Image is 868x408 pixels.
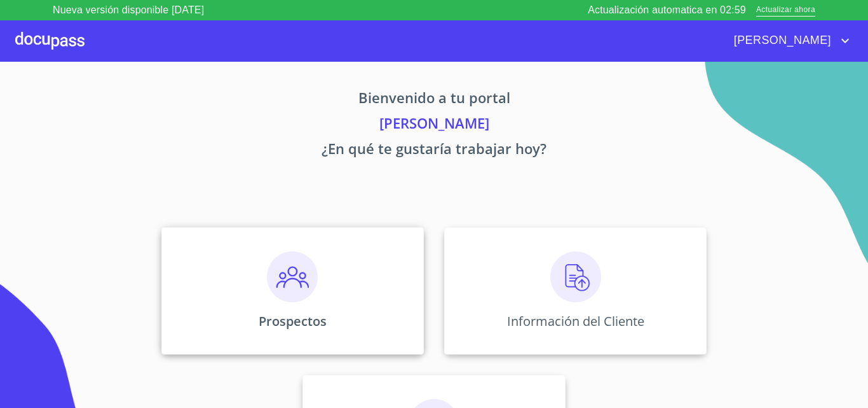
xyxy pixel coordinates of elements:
p: Actualización automatica en 02:59 [588,3,746,18]
img: carga.png [550,251,601,302]
p: ¿En qué te gustaría trabajar hoy? [43,138,825,164]
p: Bienvenido a tu portal [43,87,825,113]
p: Nueva versión disponible [DATE] [53,3,204,18]
p: Información del Cliente [507,313,644,330]
p: [PERSON_NAME] [43,113,825,138]
span: [PERSON_NAME] [724,31,837,51]
p: Prospectos [259,313,327,330]
button: account of current user [724,31,853,51]
img: prospectos.png [267,251,318,302]
span: Actualizar ahora [756,4,815,17]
